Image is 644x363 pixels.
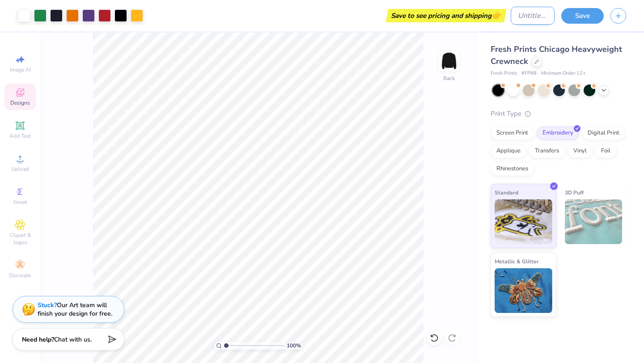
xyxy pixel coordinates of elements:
span: Decorate [9,272,31,279]
strong: Need help? [22,335,54,344]
div: Foil [595,144,616,158]
div: Digital Print [582,127,625,140]
span: Standard [495,188,518,197]
span: Upload [11,165,29,173]
div: Print Type [491,109,626,119]
span: Image AI [10,66,31,73]
img: Back [440,52,458,70]
span: Fresh Prints [491,70,517,77]
span: Designs [10,99,30,106]
span: Metallic & Glitter [495,257,539,266]
span: Greek [13,198,27,206]
span: Chat with us. [54,335,92,344]
span: Fresh Prints Chicago Heavyweight Crewneck [491,44,622,67]
input: Untitled Design [511,7,555,25]
div: Embroidery [537,127,579,140]
div: Screen Print [491,127,534,140]
strong: Stuck? [38,301,57,309]
img: Metallic & Glitter [495,268,552,313]
span: 3D Puff [565,188,584,197]
span: 100 % [287,342,301,350]
div: Vinyl [568,144,593,158]
span: 👉 [491,10,501,21]
span: Add Text [9,132,31,139]
button: Save [561,8,604,24]
img: Standard [495,199,552,244]
div: Applique [491,144,526,158]
div: Our Art team will finish your design for free. [38,301,112,318]
span: # FP88 [521,70,537,77]
div: Back [443,74,455,82]
div: Save to see pricing and shipping [388,9,504,22]
div: Rhinestones [491,162,534,176]
span: Clipart & logos [4,232,36,246]
div: Transfers [529,144,565,158]
img: 3D Puff [565,199,623,244]
span: Minimum Order: 12 + [541,70,586,77]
